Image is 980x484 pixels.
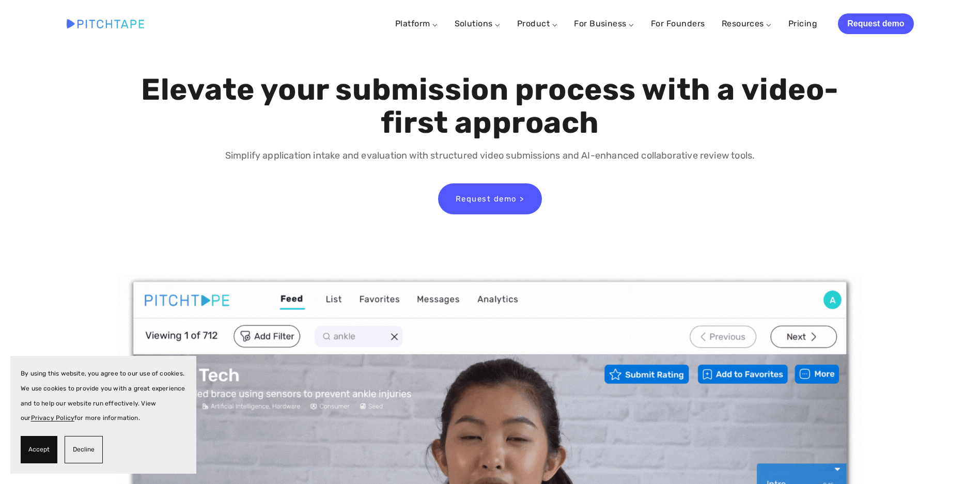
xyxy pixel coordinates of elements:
section: Cookie banner [10,356,196,474]
button: Decline [65,436,103,463]
h1: Elevate your submission process with a video-first approach [138,73,842,139]
span: Accept [28,442,50,457]
a: Request demo > [438,183,542,214]
a: Product ⌵ [517,19,557,28]
img: Pitchtape | Video Submission Management Software [67,19,144,28]
a: For Founders [651,14,705,33]
a: Resources ⌵ [722,19,772,28]
a: For Business ⌵ [574,19,634,28]
a: Privacy Policy [31,414,75,421]
a: Platform ⌵ [395,19,438,28]
a: Pricing [788,14,817,33]
p: By using this website, you agree to our use of cookies. We use cookies to provide you with a grea... [21,366,186,426]
a: Solutions ⌵ [455,19,501,28]
button: Accept [21,436,57,463]
p: Simplify application intake and evaluation with structured video submissions and AI-enhanced coll... [138,148,842,163]
span: Decline [73,442,95,457]
a: Request demo [838,13,913,34]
